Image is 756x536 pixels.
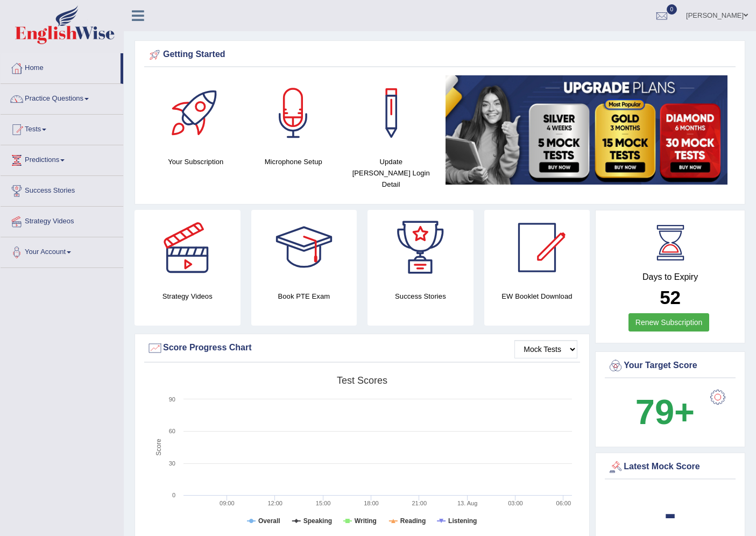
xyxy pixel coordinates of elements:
[457,500,477,506] tspan: 13. Aug
[484,291,590,302] h4: EW Booklet Download
[1,207,123,234] a: Strategy Videos
[172,492,175,498] text: 0
[152,156,239,167] h4: Your Subscription
[251,291,357,302] h4: Book PTE Exam
[1,145,123,172] a: Predictions
[556,500,571,506] text: 06:00
[337,375,387,386] tspan: Test scores
[607,272,733,282] h4: Days to Expiry
[135,291,241,302] h4: Strategy Videos
[368,291,474,302] h4: Success Stories
[400,517,426,525] tspan: Reading
[1,84,123,111] a: Practice Questions
[147,47,733,63] div: Getting Started
[607,358,733,374] div: Your Target Score
[364,500,379,506] text: 18:00
[355,517,377,525] tspan: Writing
[258,517,280,525] tspan: Overall
[250,156,337,167] h4: Microphone Setup
[155,439,162,456] tspan: Score
[665,493,676,533] b: -
[667,4,677,15] span: 0
[169,460,175,467] text: 30
[1,115,123,142] a: Tests
[607,459,733,475] div: Latest Mock Score
[303,517,332,525] tspan: Speaking
[1,176,123,203] a: Success Stories
[660,287,681,308] b: 52
[1,237,123,264] a: Your Account
[412,500,427,506] text: 21:00
[508,500,523,506] text: 03:00
[147,340,577,356] div: Score Progress Chart
[169,428,175,434] text: 60
[220,500,235,506] text: 09:00
[635,392,695,432] b: 79+
[348,156,435,190] h4: Update [PERSON_NAME] Login Detail
[267,500,282,506] text: 12:00
[448,517,477,525] tspan: Listening
[1,53,121,80] a: Home
[628,313,710,332] a: Renew Subscription
[169,396,175,403] text: 90
[446,75,728,185] img: small5.jpg
[316,500,331,506] text: 15:00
